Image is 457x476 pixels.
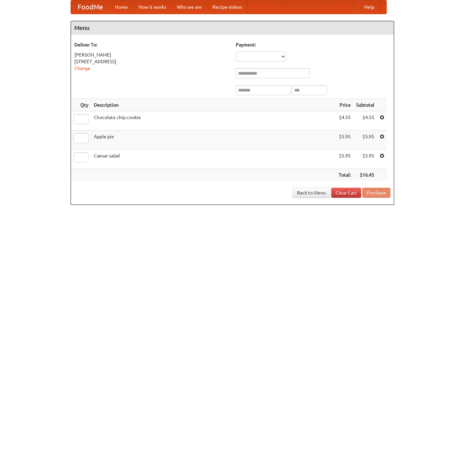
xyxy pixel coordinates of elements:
[336,111,353,131] td: $4.55
[236,41,390,48] h5: Payment:
[353,131,377,150] td: $5.95
[91,131,336,150] td: Apple pie
[336,169,353,181] th: Total:
[353,111,377,131] td: $4.55
[71,0,110,14] a: FoodMe
[207,0,247,14] a: Recipe videos
[336,131,353,150] td: $5.95
[74,58,229,65] div: [STREET_ADDRESS]
[91,99,336,111] th: Description
[71,21,394,35] h4: Menu
[362,188,390,198] button: Purchase
[71,99,91,111] th: Qty
[74,41,229,48] h5: Deliver To:
[110,0,133,14] a: Home
[359,0,380,14] a: Help
[74,66,90,71] a: Change
[331,188,361,198] a: Clear Cart
[91,150,336,169] td: Caesar salad
[133,0,172,14] a: How it works
[353,99,377,111] th: Subtotal
[91,111,336,131] td: Chocolate chip cookie
[172,0,207,14] a: Who we are
[74,51,229,58] div: [PERSON_NAME]
[353,150,377,169] td: $5.95
[336,150,353,169] td: $5.95
[353,169,377,181] th: $16.45
[336,99,353,111] th: Price
[293,188,330,198] a: Back to Menu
